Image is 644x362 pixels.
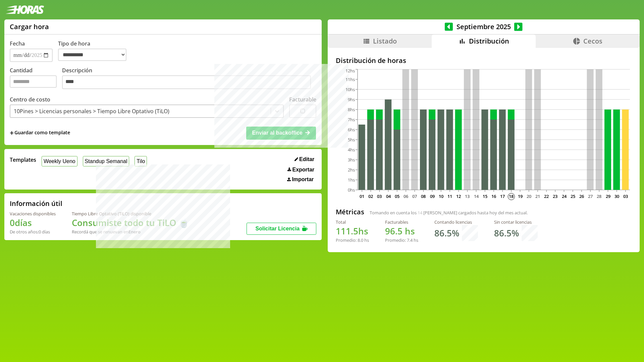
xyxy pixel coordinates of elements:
[469,37,509,46] span: Distribución
[62,67,316,91] label: Descripción
[348,96,355,102] tspan: 9hs
[348,157,355,163] tspan: 3hs
[10,211,56,217] div: Vacaciones disponibles
[345,68,355,74] tspan: 12hs
[535,193,540,199] text: 21
[345,76,355,82] tspan: 11hs
[421,193,426,199] text: 08
[345,86,355,92] tspan: 10hs
[407,237,413,243] span: 7.4
[500,193,505,199] text: 17
[447,193,452,199] text: 11
[58,49,126,61] select: Tipo de hora
[527,193,531,199] text: 20
[336,237,369,243] div: Promedio: hs
[10,75,57,88] input: Cantidad
[10,129,14,137] span: +
[386,193,391,199] text: 04
[348,137,355,143] tspan: 5hs
[377,193,382,199] text: 03
[385,237,418,243] div: Promedio: hs
[418,210,422,216] span: 14
[544,193,549,199] text: 22
[247,223,316,235] button: Solicitar Licencia
[336,225,369,237] h1: hs
[360,193,364,199] text: 01
[623,193,628,199] text: 03
[246,127,316,139] button: Enviar al backoffice
[348,117,355,123] tspan: 7hs
[404,193,408,199] text: 06
[571,193,575,199] text: 25
[14,107,169,115] div: 10Pines > Licencias personales > Tiempo Libre Optativo (TiLO)
[474,193,479,199] text: 14
[494,227,519,239] h1: 86.5 %
[597,193,601,199] text: 28
[58,40,132,62] label: Tipo de hora
[292,176,314,183] span: Importar
[10,217,56,229] h1: 0 días
[42,156,77,166] button: Weekly Ueno
[336,225,358,237] span: 111.5
[395,193,399,199] text: 05
[605,193,610,199] text: 29
[434,227,459,239] h1: 86.5 %
[348,106,355,113] tspan: 8hs
[385,219,418,225] div: Facturables
[348,127,355,133] tspan: 6hs
[72,229,189,235] div: Recordá que se renuevan en
[10,156,36,163] span: Templates
[289,96,316,103] label: Facturable
[135,156,147,166] button: Tilo
[5,5,44,14] img: logotipo
[10,199,62,208] h2: Información útil
[62,75,311,89] textarea: Descripción
[439,193,443,199] text: 10
[434,219,478,225] div: Contando licencias
[10,129,70,137] span: +Guardar como template
[456,193,461,199] text: 12
[465,193,470,199] text: 13
[509,193,514,199] text: 18
[128,229,141,235] b: Enero
[336,219,369,225] div: Total
[348,187,355,193] tspan: 0hs
[491,193,496,199] text: 16
[614,193,619,199] text: 30
[348,167,355,173] tspan: 2hs
[72,217,189,229] h1: Consumiste todo tu TiLO 🍵
[385,225,402,237] span: 96.5
[583,37,602,46] span: Cecos
[358,237,363,243] span: 8.0
[10,67,62,91] label: Cantidad
[292,156,317,163] button: Editar
[299,156,314,162] span: Editar
[336,207,364,216] h2: Métricas
[348,177,355,183] tspan: 1hs
[579,193,584,199] text: 26
[483,193,487,199] text: 15
[255,226,300,231] span: Solicitar Licencia
[285,166,316,173] button: Exportar
[412,193,417,199] text: 07
[83,156,129,166] button: Standup Semanal
[494,219,538,225] div: Sin contar licencias
[10,96,50,103] label: Centro de costo
[10,40,25,47] label: Fecha
[292,167,315,173] span: Exportar
[336,56,632,65] h2: Distribución de horas
[10,229,56,235] div: De otros años: 0 días
[385,225,418,237] h1: hs
[453,22,514,31] span: Septiembre 2025
[561,193,567,199] text: 24
[370,210,528,216] span: Tomando en cuenta los [PERSON_NAME] cargados hasta hoy del mes actual.
[10,22,49,31] h1: Cargar hora
[373,37,397,46] span: Listado
[553,193,557,199] text: 23
[252,130,303,136] span: Enviar al backoffice
[518,193,522,199] text: 19
[588,193,593,199] text: 27
[430,193,435,199] text: 09
[348,147,355,153] tspan: 4hs
[72,211,189,217] div: Tiempo Libre Optativo (TiLO) disponible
